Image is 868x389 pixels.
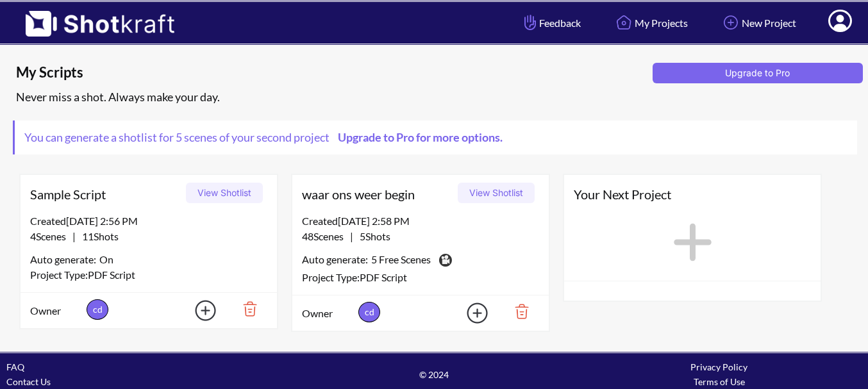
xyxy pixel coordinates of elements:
span: 11 Shots [76,230,119,242]
a: My Projects [603,6,697,40]
div: Project Type: PDF Script [30,267,267,283]
span: 4 Scenes [30,230,72,242]
span: Feedback [521,15,581,30]
a: FAQ [6,361,24,372]
span: | [30,229,119,244]
span: On [99,252,113,267]
img: Trash Icon [223,298,267,320]
a: Contact Us [6,376,51,387]
span: Auto generate: [302,252,371,270]
div: Privacy Policy [576,360,862,374]
a: Upgrade to Pro for more options. [330,130,509,144]
div: Terms of Use [576,374,862,389]
a: New Project [710,6,806,40]
span: | [302,229,390,244]
span: Auto generate: [30,252,99,267]
img: Trash Icon [495,301,539,322]
img: Home Icon [613,12,635,33]
img: Add Icon [447,299,492,327]
span: 5 Shots [353,230,390,242]
img: Add Icon [175,296,220,325]
span: 48 Scenes [302,230,350,242]
img: Camera Icon [436,251,454,270]
div: Created [DATE] 2:58 PM [302,213,539,229]
span: Owner [30,303,83,319]
span: 5 scenes of your second project [174,130,330,144]
img: Add Icon [720,12,742,33]
span: waar ons weer begin [302,185,453,204]
img: Hand Icon [521,12,539,33]
div: Created [DATE] 2:56 PM [30,213,267,229]
span: My Scripts [16,63,648,82]
button: View Shotlist [458,183,535,203]
button: Upgrade to Pro [653,63,864,83]
button: View Shotlist [186,183,263,203]
span: cd [358,302,380,322]
span: You can generate a shotlist for [15,120,519,154]
span: cd [87,299,108,320]
span: Sample Script [30,185,181,204]
span: Your Next Project [574,185,811,204]
span: 5 Free Scenes [371,252,431,270]
span: © 2024 [292,367,577,382]
div: Never miss a shot. Always make your day. [13,87,862,108]
span: Owner [302,306,355,321]
div: Project Type: PDF Script [302,270,539,285]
